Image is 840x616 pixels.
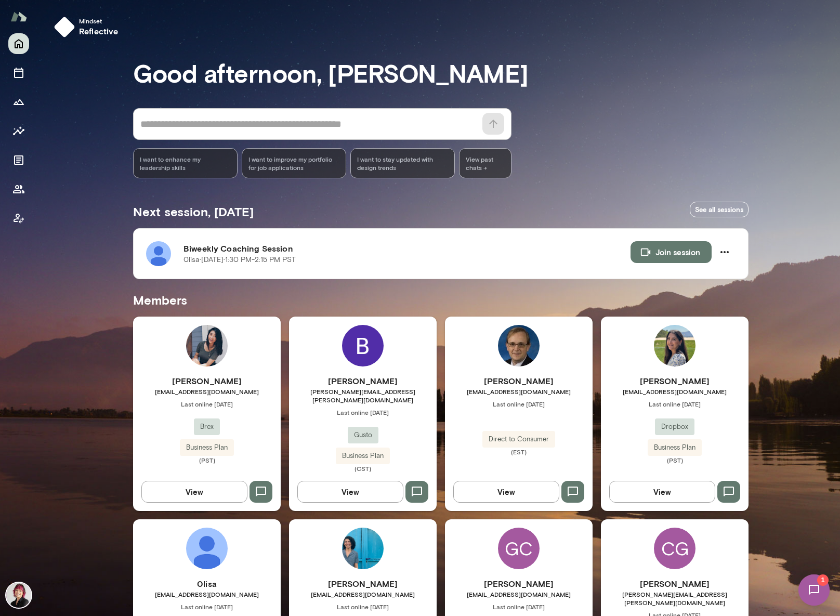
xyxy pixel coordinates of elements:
[242,148,346,178] div: I want to improve my portfolio for job applications
[289,590,437,598] span: [EMAIL_ADDRESS][DOMAIN_NAME]
[445,578,593,590] h6: [PERSON_NAME]
[133,203,254,220] h5: Next session, [DATE]
[357,155,448,172] span: I want to stay updated with design trends
[133,148,238,178] div: I want to enhance my leadership skills
[498,325,540,366] img: Richard Teel
[445,375,593,387] h6: [PERSON_NAME]
[8,33,29,54] button: Home
[140,155,231,172] span: I want to enhance my leadership skills
[183,242,631,255] h6: Biweekly Coaching Session
[133,456,281,464] span: (PST)
[289,602,437,611] span: Last online [DATE]
[459,148,511,178] span: View past chats ->
[289,387,437,404] span: [PERSON_NAME][EMAIL_ADDRESS][PERSON_NAME][DOMAIN_NAME]
[289,408,437,416] span: Last online [DATE]
[342,325,384,366] img: Bethany Schwanke
[350,148,455,178] div: I want to stay updated with design trends
[445,602,593,611] span: Last online [DATE]
[50,12,127,42] button: Mindsetreflective
[141,481,247,503] button: View
[8,179,29,200] button: Members
[445,590,593,598] span: [EMAIL_ADDRESS][DOMAIN_NAME]
[336,451,390,461] span: Business Plan
[601,456,749,464] span: (PST)
[186,528,228,569] img: 0lisa
[609,481,715,503] button: View
[601,375,749,387] h6: [PERSON_NAME]
[248,155,339,172] span: I want to improve my portfolio for job applications
[445,387,593,396] span: [EMAIL_ADDRESS][DOMAIN_NAME]
[498,528,540,569] div: GC
[445,400,593,408] span: Last online [DATE]
[194,422,220,432] span: Brex
[601,387,749,396] span: [EMAIL_ADDRESS][DOMAIN_NAME]
[297,481,403,503] button: View
[601,590,749,607] span: [PERSON_NAME][EMAIL_ADDRESS][PERSON_NAME][DOMAIN_NAME]
[133,400,281,408] span: Last online [DATE]
[133,58,749,87] h3: Good afternoon, [PERSON_NAME]
[648,442,702,453] span: Business Plan
[690,202,749,218] a: See all sessions
[8,208,29,229] button: Client app
[342,528,384,569] img: Alexandra Brown
[133,590,281,598] span: [EMAIL_ADDRESS][DOMAIN_NAME]
[482,434,555,444] span: Direct to Consumer
[348,430,378,440] span: Gusto
[654,528,695,569] div: CG
[6,583,31,608] img: Leigh Allen-Arredondo
[289,464,437,473] span: (CST)
[289,375,437,387] h6: [PERSON_NAME]
[133,578,281,590] h6: 0lisa
[601,400,749,408] span: Last online [DATE]
[453,481,559,503] button: View
[8,150,29,171] button: Documents
[79,25,119,37] h6: reflective
[655,422,694,432] span: Dropbox
[8,62,29,83] button: Sessions
[133,602,281,611] span: Last online [DATE]
[601,578,749,590] h6: [PERSON_NAME]
[631,241,712,263] button: Join session
[10,7,27,27] img: Mento
[654,325,695,366] img: Mana Sadeghi
[8,121,29,141] button: Insights
[8,91,29,112] button: Growth Plan
[133,387,281,396] span: [EMAIL_ADDRESS][DOMAIN_NAME]
[54,17,75,37] img: mindset
[289,578,437,590] h6: [PERSON_NAME]
[186,325,228,366] img: Annie Xue
[79,17,119,25] span: Mindset
[183,255,296,265] p: 0lisa · [DATE] · 1:30 PM-2:15 PM PST
[133,292,749,308] h5: Members
[180,442,234,453] span: Business Plan
[445,448,593,456] span: (EST)
[133,375,281,387] h6: [PERSON_NAME]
